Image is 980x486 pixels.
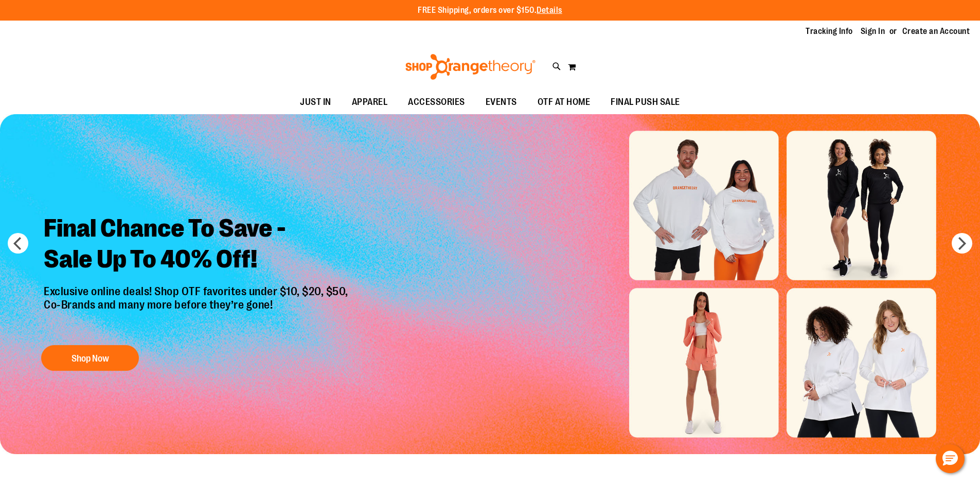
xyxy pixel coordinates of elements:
a: Final Chance To Save -Sale Up To 40% Off! Exclusive online deals! Shop OTF favorites under $10, $... [36,205,359,376]
a: JUST IN [290,91,342,114]
a: OTF AT HOME [527,91,601,114]
a: FINAL PUSH SALE [600,91,690,114]
span: FINAL PUSH SALE [611,91,680,114]
img: Shop Orangetheory [404,54,537,80]
a: ACCESSORIES [398,91,475,114]
span: APPAREL [352,91,388,114]
p: FREE Shipping, orders over $150. [418,5,562,16]
a: APPAREL [342,91,398,114]
a: Details [537,6,562,15]
button: next [952,233,972,254]
span: JUST IN [300,91,331,114]
a: Create an Account [902,26,970,37]
span: OTF AT HOME [538,91,591,114]
span: ACCESSORIES [408,91,465,114]
a: Sign In [861,26,885,37]
button: Shop Now [41,345,139,371]
button: Hello, have a question? Let’s chat. [936,444,965,473]
a: Tracking Info [806,26,853,37]
p: Exclusive online deals! Shop OTF favorites under $10, $20, $50, Co-Brands and many more before th... [36,285,359,335]
h2: Final Chance To Save - Sale Up To 40% Off! [36,205,359,285]
button: prev [8,233,28,254]
span: EVENTS [486,91,517,114]
a: EVENTS [475,91,527,114]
